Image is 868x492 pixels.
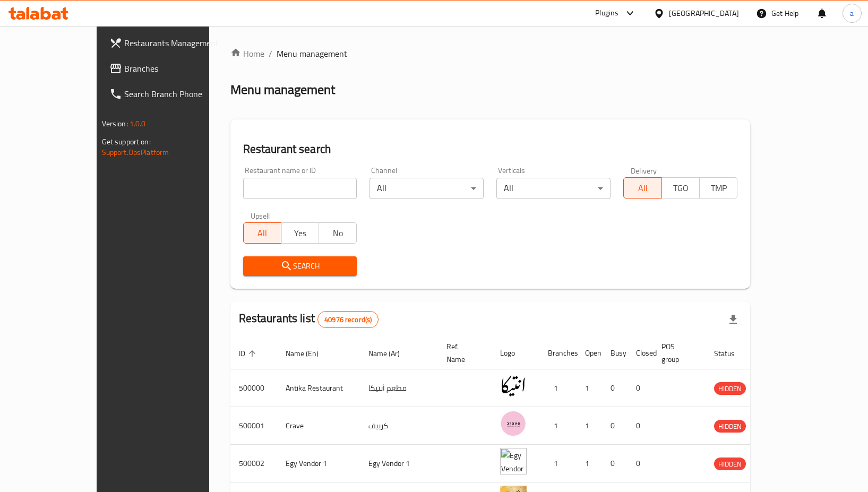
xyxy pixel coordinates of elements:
[230,407,277,445] td: 500001
[102,117,128,131] span: Version:
[318,315,378,325] span: 40976 record(s)
[500,373,527,399] img: Antika Restaurant
[602,369,628,407] td: 0
[101,56,242,81] a: Branches
[124,37,233,49] span: Restaurants Management
[243,222,281,244] button: All
[230,369,277,407] td: 500000
[699,177,737,198] button: TMP
[360,445,438,482] td: Egy Vendor 1
[628,407,653,445] td: 0
[628,337,653,369] th: Closed
[577,337,602,369] th: Open
[714,347,749,360] span: Status
[577,445,602,482] td: 1
[539,337,577,369] th: Branches
[602,337,628,369] th: Busy
[628,445,653,482] td: 0
[239,347,259,360] span: ID
[317,311,379,328] div: Total records count
[500,410,527,437] img: Crave
[323,226,353,241] span: No
[669,7,739,19] div: [GEOGRAPHIC_DATA]
[239,310,379,328] h2: Restaurants list
[243,141,738,157] h2: Restaurant search
[595,7,618,20] div: Plugins
[666,180,695,196] span: TGO
[602,445,628,482] td: 0
[714,382,746,395] div: HIDDEN
[269,47,272,60] li: /
[101,81,242,107] a: Search Branch Phone
[577,369,602,407] td: 1
[124,62,233,75] span: Branches
[369,178,484,199] div: All
[628,180,657,196] span: All
[230,445,277,482] td: 500002
[252,260,349,273] span: Search
[492,337,539,369] th: Logo
[720,307,746,332] div: Export file
[623,177,661,198] button: All
[277,445,360,482] td: Egy Vendor 1
[230,47,264,60] a: Home
[102,135,151,149] span: Get support on:
[102,145,169,159] a: Support.OpsPlatform
[277,407,360,445] td: Crave
[628,369,653,407] td: 0
[101,30,242,56] a: Restaurants Management
[602,407,628,445] td: 0
[714,458,746,470] span: HIDDEN
[368,347,414,360] span: Name (Ar)
[500,448,527,474] img: Egy Vendor 1
[446,340,479,366] span: Ref. Name
[243,178,357,199] input: Search for restaurant name or ID..
[230,47,751,60] nav: breadcrumb
[248,226,277,241] span: All
[850,7,854,19] span: a
[631,167,657,174] label: Delivery
[281,222,319,244] button: Yes
[539,369,577,407] td: 1
[661,177,700,198] button: TGO
[360,369,438,407] td: مطعم أنتيكا
[661,340,693,366] span: POS group
[714,458,746,470] div: HIDDEN
[251,212,270,219] label: Upsell
[277,47,347,60] span: Menu management
[714,420,746,433] span: HIDDEN
[286,347,332,360] span: Name (En)
[243,256,357,276] button: Search
[714,383,746,395] span: HIDDEN
[230,81,335,98] h2: Menu management
[577,407,602,445] td: 1
[714,420,746,433] div: HIDDEN
[124,88,233,100] span: Search Branch Phone
[496,178,611,199] div: All
[319,222,357,244] button: No
[130,117,146,131] span: 1.0.0
[277,369,360,407] td: Antika Restaurant
[286,226,315,241] span: Yes
[539,445,577,482] td: 1
[704,180,733,196] span: TMP
[539,407,577,445] td: 1
[360,407,438,445] td: كرييف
